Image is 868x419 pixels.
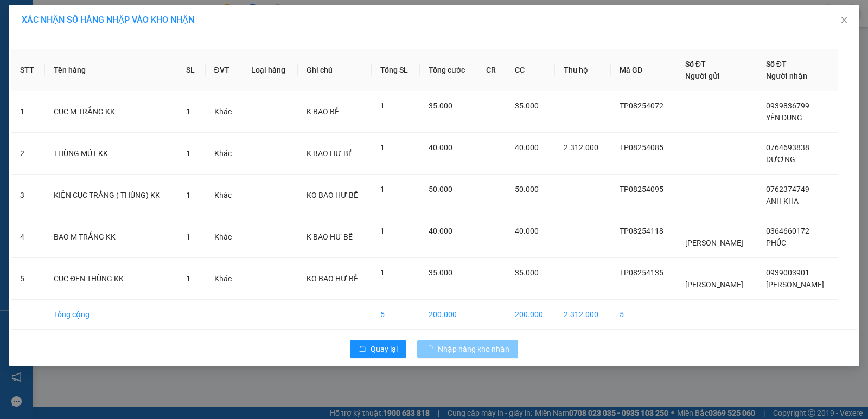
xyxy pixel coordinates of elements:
span: DƯƠNG [766,155,795,164]
span: Người gửi [685,72,720,80]
span: Quay lại [371,343,398,355]
p: GỬI: [4,21,158,31]
span: VP Cầu Kè - [22,21,79,31]
span: [PERSON_NAME] [766,280,824,289]
span: TP08254118 [620,227,663,235]
th: Tên hàng [45,49,177,91]
span: 40.000 [429,227,452,235]
span: 35.000 [429,268,452,277]
span: KO BAO HƯ BỂ [307,191,358,199]
th: STT [11,49,45,91]
span: 1 [186,149,190,158]
span: VP [PERSON_NAME] ([GEOGRAPHIC_DATA]) [4,36,109,57]
span: SÔ RANG [58,59,95,69]
span: 35.000 [429,101,452,110]
th: CC [506,49,555,91]
span: ANH KHA [766,197,799,205]
span: K BAO BỂ [307,107,339,116]
th: SL [177,49,205,91]
td: 200.000 [420,300,477,330]
span: 40.000 [515,143,539,152]
span: rollback [359,345,366,354]
span: [PERSON_NAME] [685,280,743,289]
span: 50.000 [515,185,539,194]
button: Close [829,5,859,36]
span: PHÚC [766,238,786,247]
span: loading [426,345,438,353]
span: Người nhận [766,72,807,80]
button: Nhập hàng kho nhận [417,340,518,358]
td: THÙNG MÚT KK [45,133,177,175]
span: YẾN DUNG [766,113,802,122]
p: NHẬN: [4,36,158,57]
th: Mã GD [611,49,676,91]
span: Số ĐT [685,60,706,68]
th: CR [477,49,507,91]
span: [PERSON_NAME] [685,238,743,247]
span: 1 [380,268,385,277]
span: close [840,16,848,24]
td: Khác [206,258,243,300]
span: 50.000 [429,185,452,194]
td: Khác [206,133,243,175]
span: 0764693838 [766,143,809,152]
td: CỤC M TRẮNG KK [45,91,177,133]
span: 40.000 [429,143,452,152]
span: 40.000 [515,227,539,235]
td: BAO M TRẮNG KK [45,216,177,258]
span: TP08254095 [620,185,663,194]
th: Loại hàng [242,49,298,91]
span: 1 [186,107,190,116]
span: TP08254135 [620,268,663,277]
span: 1 [380,143,385,152]
span: K BAO HƯ BỂ [307,149,353,158]
span: 35.000 [515,101,539,110]
span: TP08254072 [620,101,663,110]
td: 3 [11,175,45,216]
span: 1 [186,191,190,199]
span: TP08254085 [620,143,663,152]
span: 1 [380,227,385,235]
span: 1 [186,274,190,283]
span: Nhập hàng kho nhận [438,343,509,355]
td: Khác [206,216,243,258]
span: ÚT [68,21,79,31]
th: ĐVT [206,49,243,91]
span: K BAO HƯ BỂ [307,233,353,241]
td: 2 [11,133,45,175]
span: 0762374749 [766,185,809,194]
td: CỤC ĐEN THÙNG KK [45,258,177,300]
span: 0939003901 [766,268,809,277]
span: Số ĐT [766,60,787,68]
td: 200.000 [506,300,555,330]
strong: BIÊN NHẬN GỬI HÀNG [36,6,126,16]
td: 5 [611,300,676,330]
td: 1 [11,91,45,133]
td: 5 [372,300,420,330]
td: 5 [11,258,45,300]
span: 1 [380,101,385,110]
th: Thu hộ [555,49,611,91]
span: 0364660172 [766,227,809,235]
th: Tổng cước [420,49,477,91]
td: KIỆN CỤC TRẮNG ( THÙNG) KK [45,175,177,216]
th: Ghi chú [298,49,372,91]
span: 1 [186,233,190,241]
td: 2.312.000 [555,300,611,330]
span: GIAO: [4,70,26,81]
td: Khác [206,91,243,133]
span: 35.000 [515,268,539,277]
span: 0939836799 [766,101,809,110]
th: Tổng SL [372,49,420,91]
td: Khác [206,175,243,216]
button: rollbackQuay lại [350,340,406,358]
span: 0982242748 - [4,59,95,69]
td: 4 [11,216,45,258]
span: 2.312.000 [564,143,598,152]
td: Tổng cộng [45,300,177,330]
span: XÁC NHẬN SỐ HÀNG NHẬP VÀO KHO NHẬN [22,15,194,25]
span: 1 [380,185,385,194]
span: KO BAO HƯ BỂ [307,274,358,283]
